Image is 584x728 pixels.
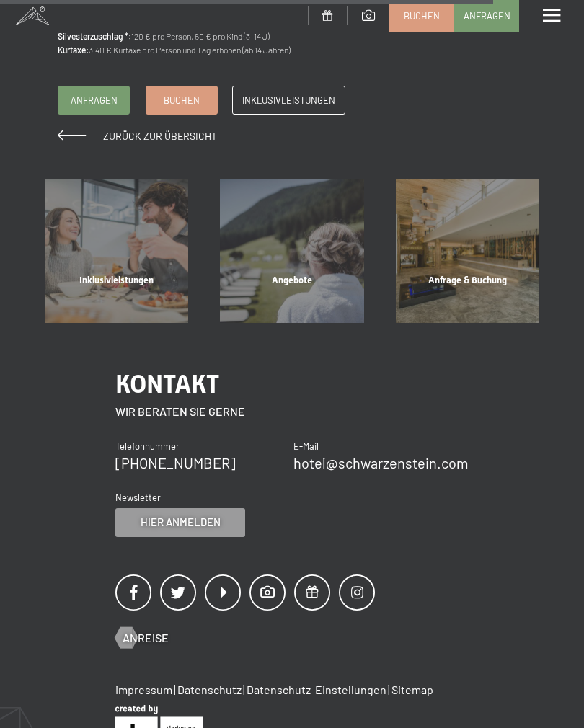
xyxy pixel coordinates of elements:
span: | [174,683,176,696]
span: Hier anmelden [141,515,221,530]
span: | [243,683,245,696]
a: Anfragen [455,1,518,31]
a: [PHONE_NUMBER] [115,454,236,471]
a: hotel@schwarzenstein.com [293,454,469,471]
span: Anfragen [71,94,118,107]
a: Impressum [115,683,172,696]
a: Junior Anfrage & Buchung [380,179,555,323]
span: Buchen [404,9,440,22]
p: 120 € pro Person, 60 € pro Kind (3-14 J) 3,40 € Kurtaxe pro Person und Tag erhoben (ab 14 Jahren) [58,15,526,57]
a: Zurück zur Übersicht [58,130,217,142]
a: Anreise [115,630,169,646]
span: Wir beraten Sie gerne [115,404,245,418]
span: E-Mail [293,440,319,452]
span: Anreise [123,630,169,646]
span: Zurück zur Übersicht [103,130,217,142]
span: Buchen [164,94,200,107]
span: Anfrage & Buchung [428,275,507,285]
a: Sitemap [391,683,433,696]
a: Datenschutz-Einstellungen [247,683,386,696]
strong: Kurtaxe: [58,45,89,55]
a: Datenschutz [177,683,242,696]
strong: Silvesterzuschlag *: [58,31,131,41]
a: Buchen [146,86,217,114]
span: | [388,683,390,696]
span: Anfragen [464,9,510,22]
a: Junior Angebote [204,179,379,323]
span: Telefonnummer [115,440,180,452]
span: Inklusivleistungen [242,94,335,107]
a: Anfragen [58,86,129,114]
a: Junior Inklusivleistungen [29,179,204,323]
span: Newsletter [115,492,161,503]
span: Kontakt [115,369,219,399]
span: Angebote [272,275,312,285]
span: Inklusivleistungen [79,275,154,285]
a: Buchen [390,1,454,31]
a: Inklusivleistungen [233,86,345,114]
